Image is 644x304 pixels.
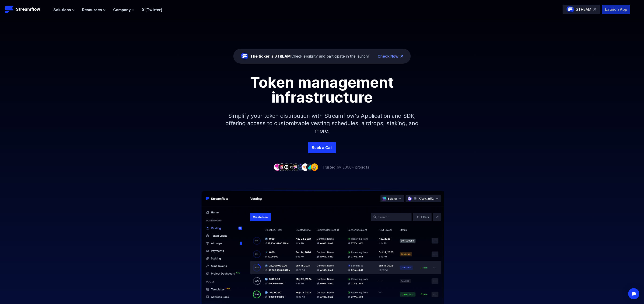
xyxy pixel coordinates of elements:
[53,7,71,13] span: Solutions
[602,5,630,14] button: Launch App
[400,55,403,58] img: top-right-arrow.png
[82,7,102,13] span: Resources
[593,8,596,11] img: top-right-arrow.svg
[311,163,318,171] img: company-9
[628,288,639,299] div: Open Intercom Messenger
[297,163,304,171] img: company-6
[301,163,309,171] img: company-7
[82,7,106,13] button: Resources
[278,163,286,171] img: company-2
[53,7,75,13] button: Solutions
[5,5,49,14] a: Streamflow
[113,7,131,13] span: Company
[306,163,314,171] img: company-8
[241,52,248,60] img: streamflow-logo-circle.png
[287,163,295,171] img: company-4
[567,6,574,13] img: streamflow-logo-circle.png
[576,7,591,12] p: STREAM
[250,53,369,59] div: Check eligibility and participate in the launch!
[222,105,422,142] p: Simplify your token distribution with Streamflow's Application and SDK, offering access to custom...
[113,7,134,13] button: Company
[378,53,399,59] a: Check Now
[322,164,369,170] p: Trusted by 5000+ projects
[142,7,162,12] a: X (Twitter)
[308,142,336,153] a: Book a Call
[250,54,291,59] span: The ticker is STREAM:
[283,163,290,171] img: company-3
[563,5,600,14] a: STREAM
[217,75,427,105] h1: Token management infrastructure
[273,163,281,171] img: company-1
[292,163,300,171] img: company-5
[16,6,40,13] p: Streamflow
[5,5,14,14] img: Streamflow Logo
